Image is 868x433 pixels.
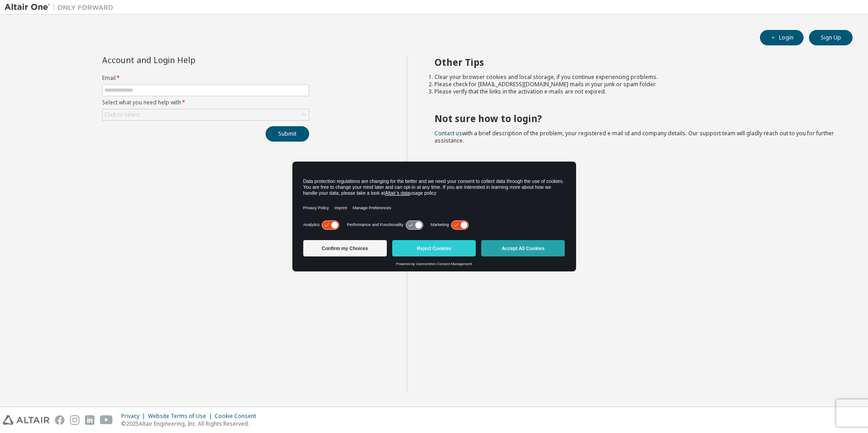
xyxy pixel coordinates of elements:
div: Account and Login Help [102,56,268,64]
img: instagram.svg [70,415,79,425]
li: Please verify that the links in the activation e-mails are not expired. [434,88,837,95]
img: Altair One [5,3,118,12]
img: linkedin.svg [85,415,94,425]
label: Email [102,74,309,82]
button: Login [760,30,804,45]
button: Sign Up [809,30,853,45]
div: Cookie Consent [215,413,261,420]
button: Submit [266,126,309,142]
div: Privacy [121,413,148,420]
label: Select what you need help with [102,99,309,106]
img: altair_logo.svg [3,415,49,425]
h2: Not sure how to login? [434,113,837,124]
div: Click to select [103,109,309,120]
div: Click to select [104,111,140,118]
li: Please check for [EMAIL_ADDRESS][DOMAIN_NAME] mails in your junk or spam folder. [434,81,837,88]
span: with a brief description of the problem, your registered e-mail id and company details. Our suppo... [434,129,834,144]
img: youtube.svg [100,415,113,425]
p: © 2025 Altair Engineering, Inc. All Rights Reserved. [121,420,261,428]
div: Website Terms of Use [148,413,215,420]
a: Contact us [434,129,462,137]
img: facebook.svg [55,415,64,425]
li: Clear your browser cookies and local storage, if you continue experiencing problems. [434,74,837,81]
h2: Other Tips [434,56,837,68]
